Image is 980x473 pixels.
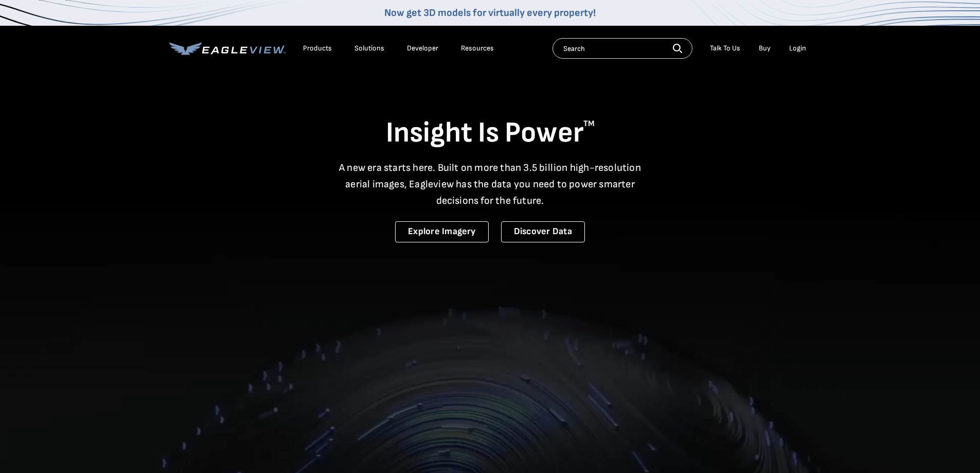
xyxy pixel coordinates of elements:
sup: TM [583,119,595,129]
div: Talk To Us [710,44,740,53]
a: Discover Data [501,221,585,242]
a: Now get 3D models for virtually every property! [384,7,596,19]
p: A new era starts here. Built on more than 3.5 billion high-resolution aerial images, Eagleview ha... [333,160,648,209]
div: Login [789,44,806,53]
a: Buy [759,44,771,53]
h1: Insight Is Power [169,115,811,151]
a: Explore Imagery [395,221,489,242]
input: Search [553,38,692,59]
div: Products [303,44,332,53]
a: Developer [407,44,438,53]
div: Resources [461,44,494,53]
div: Solutions [354,44,384,53]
